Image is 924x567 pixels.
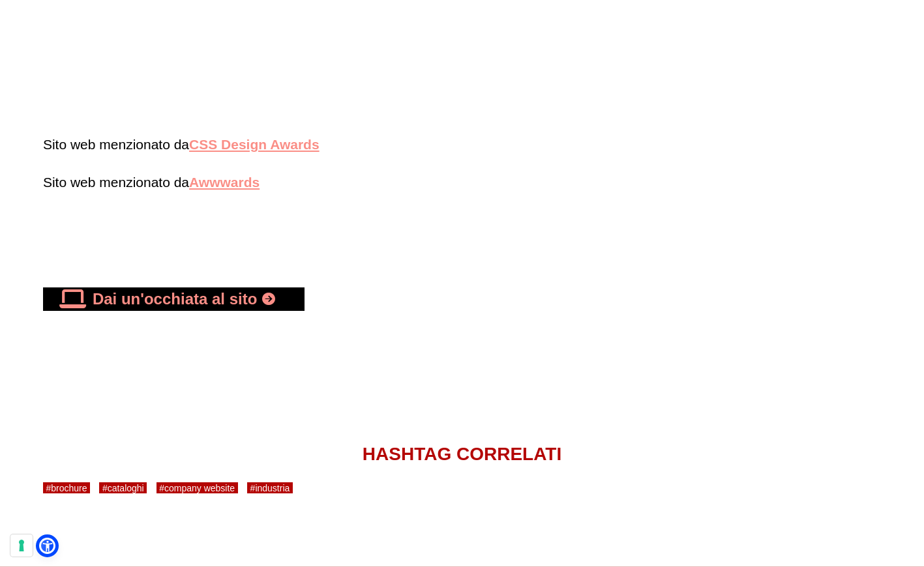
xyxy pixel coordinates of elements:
[189,175,260,190] a: Awwwards
[43,171,881,194] p: Sito web menzionato da
[39,538,55,554] a: Open Accessibility Menu
[189,137,320,152] a: CSS Design Awards
[247,482,293,493] a: #industria
[43,441,881,467] h3: Hashtag correlati
[43,134,881,156] p: Sito web menzionato da
[99,482,147,493] a: #cataloghi
[10,534,33,557] button: Le tue preferenze relative al consenso per le tecnologie di tracciamento
[43,287,305,311] a: Dai un'occhiata al sito
[156,482,238,493] a: #company website
[43,482,90,493] a: #brochure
